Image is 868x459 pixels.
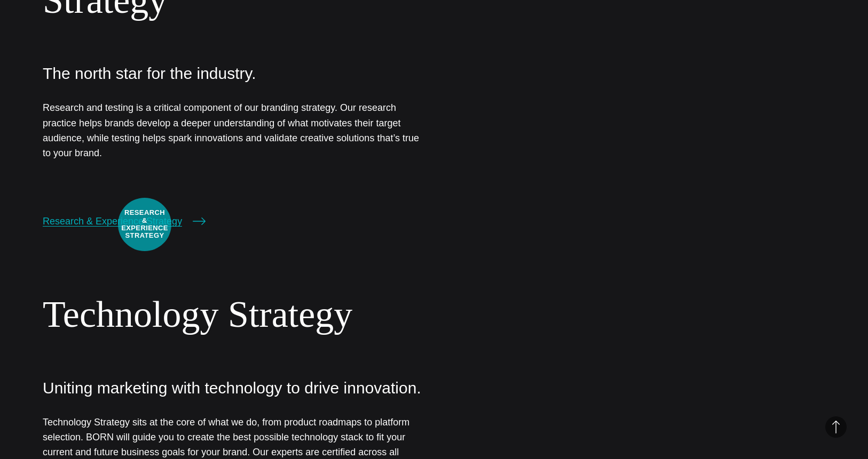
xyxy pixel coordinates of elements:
[43,294,352,335] a: Technology Strategy
[43,379,423,398] p: Uniting marketing with technology to drive innovation.
[43,214,206,229] a: Research & Experience Strategy
[825,416,847,438] button: Back to Top
[43,100,423,160] p: Research and testing is a critical component of our branding strategy. Our research practice help...
[43,65,423,83] p: The north star for the industry.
